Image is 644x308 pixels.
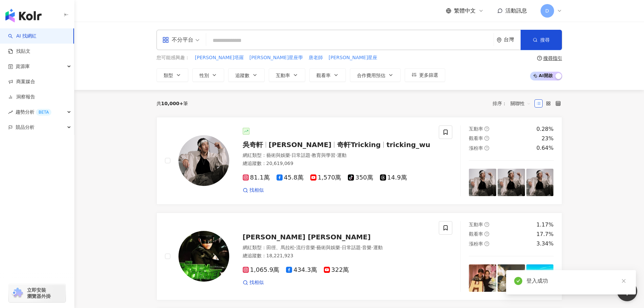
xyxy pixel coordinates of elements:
[157,101,188,106] div: 共 筆
[469,241,483,246] span: 漲粉率
[243,174,270,181] span: 81.1萬
[8,110,13,115] span: rise
[243,244,431,251] div: 網紅類型 ：
[309,68,346,82] button: 觀看率
[469,136,483,141] span: 觀看率
[386,141,430,149] span: tricking_wu
[469,126,483,132] span: 互動率
[316,73,331,78] span: 觀看率
[310,152,312,158] span: ·
[296,245,315,250] span: 流行音樂
[269,141,332,149] span: [PERSON_NAME]
[498,169,525,196] img: post-image
[309,54,323,61] span: 唐老師
[249,187,264,194] span: 找相似
[8,78,35,85] a: 商案媒合
[350,68,401,82] button: 合作費用預估
[536,125,554,133] div: 0.28%
[498,264,525,292] img: post-image
[36,109,51,116] div: BETA
[537,56,542,61] span: question-circle
[514,277,522,285] span: check-circle
[243,279,264,286] a: 找相似
[295,245,296,250] span: ·
[545,7,549,15] span: D
[315,245,316,250] span: ·
[316,245,340,250] span: 藝術與娛樂
[504,37,521,43] div: 台灣
[621,279,626,283] span: close
[157,54,190,61] span: 您可能感興趣：
[493,98,534,109] div: 排序：
[510,98,531,109] span: 關聯性
[199,73,209,78] span: 性別
[243,266,280,274] span: 1,065.9萬
[526,264,554,292] img: post-image
[337,141,381,149] span: 奇軒Tricking
[243,233,371,241] span: [PERSON_NAME] [PERSON_NAME]
[536,240,554,247] div: 3.34%
[469,169,496,196] img: post-image
[469,231,483,237] span: 觀看率
[157,213,562,300] a: KOL Avatar[PERSON_NAME] [PERSON_NAME]網紅類型：田徑、馬拉松·流行音樂·藝術與娛樂·日常話題·音樂·運動總追蹤數：18,221,9231,065.9萬434....
[469,222,483,227] span: 互動率
[540,37,550,43] span: 搜尋
[361,245,362,250] span: ·
[405,68,445,82] button: 更多篩選
[291,152,310,158] span: 日常話題
[329,54,377,61] span: [PERSON_NAME]星座
[497,38,502,43] span: environment
[243,253,431,259] div: 總追蹤數 ： 18,221,923
[276,73,290,78] span: 互動率
[342,245,361,250] span: 日常話題
[178,135,229,186] img: KOL Avatar
[162,37,169,43] span: appstore
[324,266,349,274] span: 322萬
[286,266,317,274] span: 434.3萬
[484,126,489,131] span: question-circle
[266,152,290,158] span: 藝術與娛樂
[373,245,383,250] span: 運動
[419,72,438,78] span: 更多篩選
[269,68,305,82] button: 互動率
[235,73,249,78] span: 追蹤數
[228,68,265,82] button: 追蹤數
[542,135,554,142] div: 23%
[340,245,341,250] span: ·
[335,152,337,158] span: ·
[178,231,229,282] img: KOL Avatar
[16,59,30,74] span: 資源庫
[195,54,244,62] button: [PERSON_NAME]塔羅
[543,55,562,61] div: 搜尋指引
[526,169,554,196] img: post-image
[312,152,335,158] span: 教育與學習
[243,152,431,159] div: 網紅類型 ：
[484,136,489,141] span: question-circle
[249,54,303,61] span: [PERSON_NAME]星座學
[8,33,37,40] a: searchAI 找網紅
[195,54,244,61] span: [PERSON_NAME]塔羅
[372,245,373,250] span: ·
[308,54,323,62] button: 唐老師
[5,9,42,22] img: logo
[484,222,489,227] span: question-circle
[9,284,66,302] a: chrome extension立即安裝 瀏覽器外掛
[192,68,224,82] button: 性別
[521,30,562,50] button: 搜尋
[357,73,385,78] span: 合作費用預估
[16,104,51,120] span: 趨勢分析
[290,152,291,158] span: ·
[454,7,476,15] span: 繁體中文
[337,152,347,158] span: 運動
[536,144,554,152] div: 0.64%
[484,146,489,150] span: question-circle
[162,34,193,45] div: 不分平台
[243,141,263,149] span: 吳奇軒
[536,231,554,238] div: 17.7%
[11,288,24,299] img: chrome extension
[380,174,407,181] span: 14.9萬
[505,7,527,14] span: 活動訊息
[249,54,303,62] button: [PERSON_NAME]星座學
[328,54,378,62] button: [PERSON_NAME]星座
[16,120,34,135] span: 競品分析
